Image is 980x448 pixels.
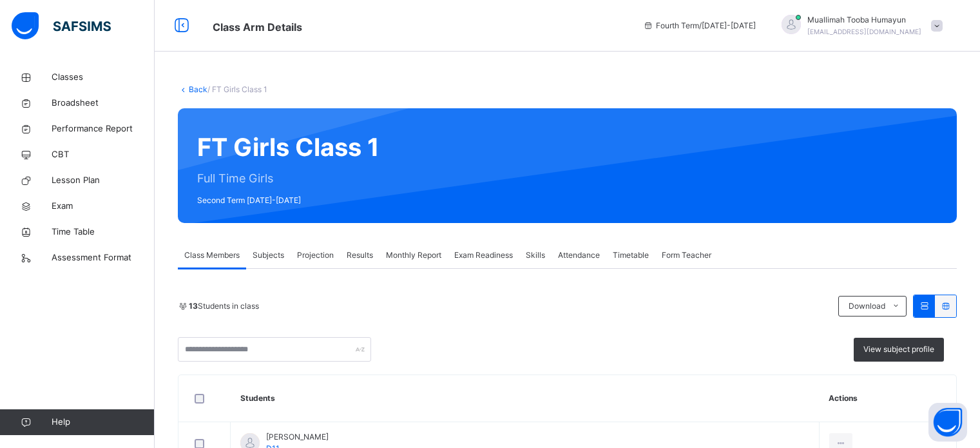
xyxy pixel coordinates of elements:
b: 13 [189,301,198,311]
span: Form Teacher [662,249,711,261]
span: CBT [52,148,155,161]
div: Muallimah ToobaHumayun [769,14,949,37]
span: Attendance [558,249,600,261]
span: Timetable [613,249,649,261]
span: Projection [297,249,334,261]
span: Broadsheet [52,97,155,110]
th: Students [231,375,820,422]
span: Students in class [189,300,259,312]
span: Muallimah Tooba Humayun [807,14,921,26]
span: Lesson Plan [52,174,155,187]
th: Actions [819,375,956,422]
span: Exam Readiness [454,249,513,261]
span: [EMAIL_ADDRESS][DOMAIN_NAME] [807,28,921,35]
span: Results [347,249,373,261]
span: Monthly Report [386,249,441,261]
span: / FT Girls Class 1 [207,84,267,94]
span: View subject profile [863,344,934,355]
span: Download [849,300,885,312]
button: Open asap [928,403,967,442]
span: Exam [52,200,155,213]
span: Performance Report [52,122,155,135]
span: Classes [52,71,155,84]
span: Help [52,416,154,429]
a: Back [189,84,207,94]
img: safsims [12,12,111,39]
span: Assessment Format [52,251,155,264]
span: Class Members [184,249,240,261]
span: Time Table [52,226,155,239]
span: Subjects [253,249,284,261]
span: Class Arm Details [213,21,302,34]
span: [PERSON_NAME] [266,431,329,443]
span: Skills [526,249,545,261]
span: session/term information [643,20,756,32]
